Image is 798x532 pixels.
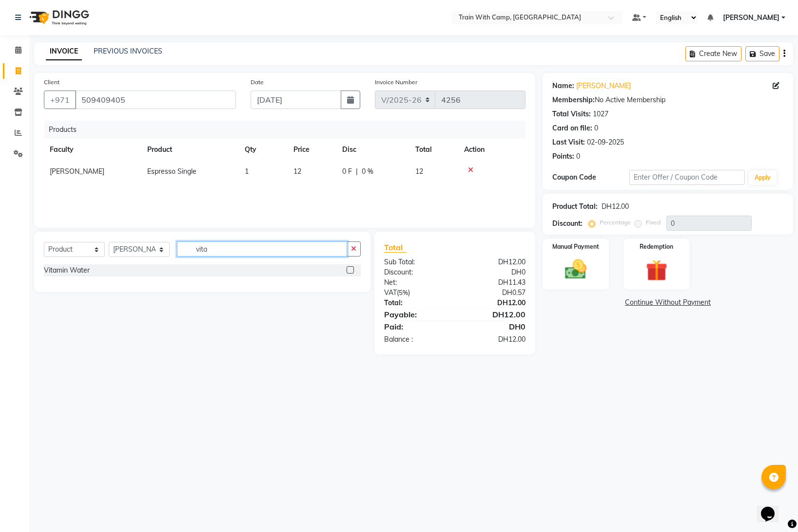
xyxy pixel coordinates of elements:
[362,166,373,177] span: 0 %
[458,139,526,161] th: Action
[552,109,591,119] div: Total Visits:
[44,265,90,275] div: Vitamin Water
[409,139,458,161] th: Total
[745,46,779,61] button: Save
[177,241,347,257] input: Search or Scan
[377,257,455,267] div: Sub Total:
[552,137,585,147] div: Last Visit:
[293,167,301,176] span: 12
[44,91,76,109] button: +971
[375,78,417,87] label: Invoice Number
[50,167,104,176] span: [PERSON_NAME]
[288,139,336,161] th: Price
[593,109,608,119] div: 1027
[749,170,777,185] button: Apply
[377,298,455,308] div: Total:
[757,493,788,522] iframe: chat widget
[455,321,533,332] div: DH0
[342,166,352,177] span: 0 F
[552,172,629,183] div: Coupon Code
[552,81,574,91] div: Name:
[629,170,745,185] input: Enter Offer / Coupon Code
[336,139,409,161] th: Disc
[576,81,631,91] a: [PERSON_NAME]
[44,139,141,161] th: Faculty
[646,218,661,227] label: Fixed
[455,277,533,288] div: DH11.43
[399,289,408,296] span: 5%
[45,121,533,139] div: Products
[558,257,593,282] img: _cash.svg
[545,297,791,308] a: Continue Without Payment
[455,257,533,267] div: DH12.00
[415,167,423,176] span: 12
[251,78,264,87] label: Date
[640,242,673,251] label: Redemption
[46,43,82,60] a: INVOICE
[552,151,574,162] div: Points:
[377,321,455,332] div: Paid:
[384,288,397,297] span: VAT
[587,137,624,147] div: 02-09-2025
[602,202,629,212] div: DH12.00
[356,166,358,177] span: |
[75,91,236,109] input: Search by Name/Mobile/Email/Code
[147,167,196,176] span: Espresso Single
[455,267,533,277] div: DH0
[552,202,598,212] div: Product Total:
[377,288,455,298] div: ( )
[94,47,162,55] a: PREVIOUS INVOICES
[141,139,239,161] th: Product
[600,218,631,227] label: Percentage
[552,219,583,229] div: Discount:
[723,13,779,23] span: [PERSON_NAME]
[552,95,595,105] div: Membership:
[377,277,455,288] div: Net:
[685,46,741,61] button: Create New
[377,267,455,277] div: Discount:
[245,167,249,176] span: 1
[239,139,288,161] th: Qty
[552,95,783,105] div: No Active Membership
[552,123,592,133] div: Card on file:
[455,298,533,308] div: DH12.00
[384,242,407,253] span: Total
[455,309,533,320] div: DH12.00
[44,78,59,87] label: Client
[455,334,533,345] div: DH12.00
[576,151,580,162] div: 0
[25,4,92,31] img: logo
[377,309,455,320] div: Payable:
[377,334,455,345] div: Balance :
[455,288,533,298] div: DH0.57
[639,257,674,284] img: _gift.svg
[552,242,599,251] label: Manual Payment
[594,123,598,133] div: 0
